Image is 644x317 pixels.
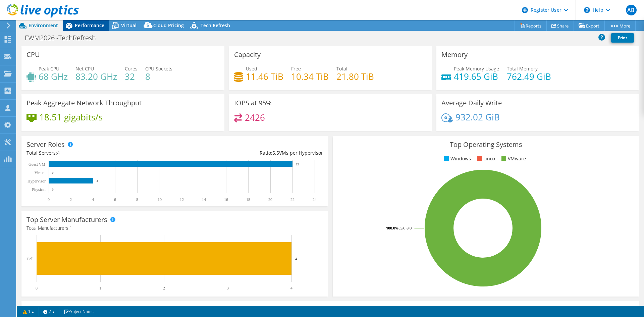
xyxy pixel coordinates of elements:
span: Tech Refresh [201,22,230,29]
li: VMware [500,155,526,162]
h3: Top Operating Systems [338,141,634,148]
a: More [604,20,636,31]
h3: CPU [26,51,40,58]
span: Free [291,65,301,72]
h3: Peak Aggregate Network Throughput [26,99,142,107]
h1: FWM2026 -TechRefresh [22,34,106,42]
a: Project Notes [59,307,98,316]
a: 1 [18,307,39,316]
text: 22 [290,197,294,202]
text: 1 [99,286,101,290]
text: 4 [92,197,94,202]
h4: 68 GHz [39,73,68,80]
span: AB [626,5,637,15]
text: 10 [158,197,162,202]
text: Virtual [35,170,46,175]
span: Used [246,65,257,72]
h4: Total Manufacturers: [26,224,323,232]
h4: 2426 [245,114,265,121]
text: Guest VM [29,162,45,167]
a: Reports [515,20,547,31]
text: 4 [97,179,98,183]
text: 4 [295,257,297,261]
text: 20 [268,197,272,202]
text: 3 [227,286,229,290]
text: 22 [296,163,299,166]
li: Linux [475,155,495,162]
h4: 932.02 GiB [455,113,500,121]
span: Cloud Pricing [153,22,184,29]
h4: 32 [125,73,138,80]
tspan: 100.0% [386,225,398,230]
h4: 83.20 GHz [75,73,117,80]
text: 18 [246,197,250,202]
h4: 419.65 GiB [454,73,499,80]
text: 8 [136,197,138,202]
h3: IOPS at 95% [234,99,272,107]
text: 0 [48,197,50,202]
span: Total [336,65,347,72]
span: 5.5 [272,150,279,156]
text: 16 [224,197,228,202]
svg: \n [584,7,590,13]
li: Windows [442,155,471,162]
tspan: ESXi 8.0 [398,225,412,230]
text: 2 [163,286,165,290]
h3: Top Server Manufacturers [26,216,107,223]
span: Performance [75,22,104,29]
text: Dell [26,257,34,261]
span: Total Memory [507,65,538,72]
span: Environment [29,22,58,29]
h3: Server Roles [26,141,65,148]
span: Peak Memory Usage [454,65,499,72]
text: 0 [52,188,54,191]
span: Peak CPU [39,65,59,72]
text: 12 [180,197,184,202]
text: Physical [32,187,46,192]
a: Share [546,20,574,31]
h4: 762.49 GiB [507,73,551,80]
div: Total Servers: [26,149,175,157]
h4: 21.80 TiB [336,73,374,80]
span: Virtual [121,22,137,29]
text: 4 [290,286,292,290]
text: 0 [52,171,54,174]
a: 2 [39,307,59,316]
text: 24 [313,197,317,202]
text: Hypervisor [28,179,46,183]
span: Net CPU [75,65,94,72]
a: Print [611,33,634,43]
span: CPU Sockets [145,65,172,72]
span: 4 [57,150,60,156]
text: 0 [36,286,38,290]
text: 2 [70,197,72,202]
text: 6 [114,197,116,202]
h3: Average Daily Write [441,99,502,107]
span: 1 [69,225,72,231]
h4: 11.46 TiB [246,73,283,80]
h3: Capacity [234,51,261,58]
text: 14 [202,197,206,202]
a: Export [574,20,605,31]
div: Ratio: VMs per Hypervisor [175,149,323,157]
h3: Memory [441,51,468,58]
span: Cores [125,65,138,72]
h4: 8 [145,73,172,80]
h4: 18.51 gigabits/s [39,113,103,121]
h4: 10.34 TiB [291,73,329,80]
